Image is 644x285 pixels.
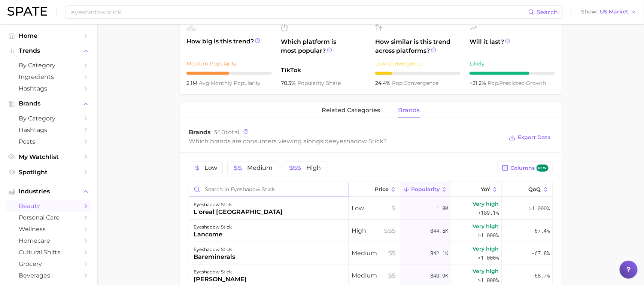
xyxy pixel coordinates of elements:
[352,249,397,258] span: Medium
[6,200,91,212] a: beauty
[473,244,499,253] span: Very high
[375,59,461,68] div: Low Convergence
[186,80,199,86] span: 2.1m
[306,165,321,171] span: High
[199,80,210,86] abbr: average
[511,165,549,172] span: Columns
[579,7,638,17] button: ShowUS Market
[6,270,91,281] a: beverages
[392,80,404,86] abbr: popularity index
[19,237,79,244] span: homecare
[194,252,235,261] div: bareminerals
[194,223,232,232] div: eyeshadow stick
[352,204,397,213] span: Low
[6,223,91,235] a: wellness
[6,235,91,246] a: homecare
[247,165,273,171] span: Medium
[186,72,272,75] div: 5 / 10
[430,271,448,280] span: 840.9k
[19,126,79,134] span: Hashtags
[375,37,461,55] span: How similar is this trend across platforms?
[6,113,91,124] a: by Category
[532,226,550,235] span: -67.4%
[194,275,247,284] div: [PERSON_NAME]
[332,138,383,145] span: eyeshadow stick
[375,72,461,75] div: 2 / 10
[194,245,235,254] div: eyeshadow stick
[6,136,91,147] a: Posts
[470,59,555,68] div: Likely
[322,107,380,114] span: related categories
[470,37,555,55] span: Will it last?
[204,165,217,171] span: Low
[19,188,79,195] span: Industries
[478,232,499,239] span: >1,000%
[6,83,91,94] a: Hashtags
[529,205,550,212] span: >1,000%
[281,37,366,62] span: Which platform is most popular?
[375,80,392,86] span: 24.4%
[19,153,79,160] span: My Watchlist
[470,72,555,75] div: 7 / 10
[600,10,628,14] span: US Market
[532,271,550,280] span: -68.7%
[281,66,366,75] span: TikTok
[507,132,553,143] button: Export Data
[19,202,79,209] span: beauty
[498,162,553,174] button: Columnsnew
[400,182,451,197] button: Popularity
[529,186,541,192] span: QoQ
[487,80,499,86] abbr: popularity index
[19,47,79,54] span: Trends
[430,249,448,258] span: 842.1k
[19,115,79,122] span: by Category
[7,7,47,16] img: SPATE
[451,182,502,197] button: YoY
[186,37,272,55] span: How big is this trend?
[214,129,239,136] span: total
[189,197,552,220] button: eyeshadow stickl'oreal [GEOGRAPHIC_DATA]Low1.8mVery high+189.1%>1,000%
[19,73,79,80] span: Ingredients
[189,242,552,264] button: eyeshadow stickbaremineralsMedium842.1kVery high>1,000%-67.8%
[194,267,247,276] div: eyeshadow stick
[478,276,499,284] span: >1,000%
[19,85,79,92] span: Hashtags
[375,186,389,192] span: Price
[6,71,91,83] a: Ingredients
[6,246,91,258] a: cultural shifts
[398,107,420,114] span: brands
[6,212,91,223] a: personal care
[481,186,490,192] span: YoY
[487,80,546,86] span: predicted growth
[6,258,91,270] a: grocery
[19,138,79,145] span: Posts
[392,80,438,86] span: convergence
[19,260,79,267] span: grocery
[6,124,91,136] a: Hashtags
[297,80,341,86] span: popularity share
[189,182,348,196] input: Search in eyeshadow stick
[532,249,550,258] span: -67.8%
[19,32,79,39] span: Home
[478,254,499,261] span: >1,000%
[6,98,91,109] button: Brands
[470,80,487,86] span: +31.2%
[6,30,91,42] a: Home
[502,182,552,197] button: QoQ
[6,151,91,163] a: My Watchlist
[436,204,448,213] span: 1.8m
[19,272,79,279] span: beverages
[19,249,79,256] span: cultural shifts
[537,9,558,16] span: Search
[6,166,91,178] a: Spotlight
[186,59,272,68] div: Medium Popularity
[473,222,499,231] span: Very high
[411,186,440,192] span: Popularity
[537,165,549,172] span: new
[189,129,211,136] span: Brands
[473,267,499,276] span: Very high
[194,230,232,239] div: lancome
[518,134,551,141] span: Export Data
[581,10,598,14] span: Show
[6,59,91,71] a: by Category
